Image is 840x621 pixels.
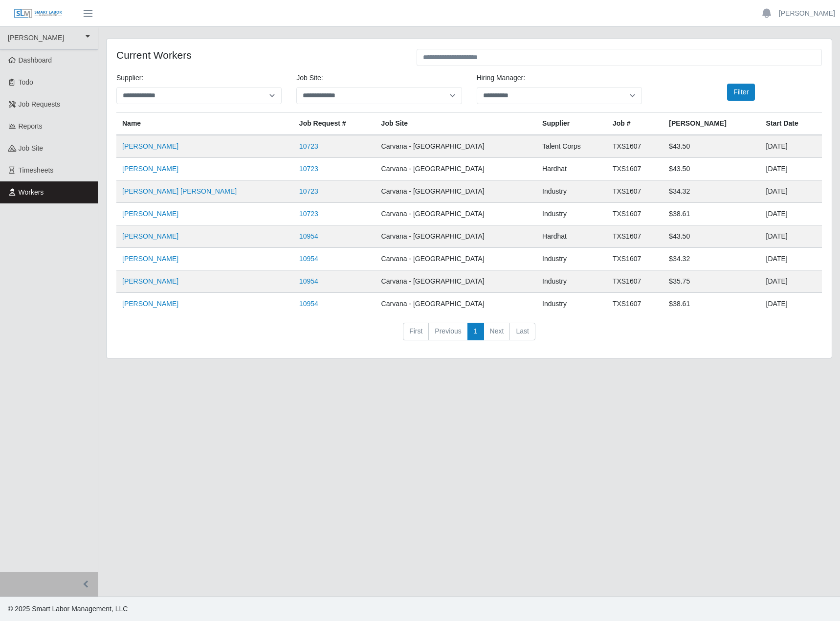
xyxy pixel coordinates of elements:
a: 10954 [299,300,318,308]
td: Carvana - [GEOGRAPHIC_DATA] [376,248,537,270]
td: Hardhat [536,158,607,180]
td: TXS1607 [607,135,663,158]
a: [PERSON_NAME] [122,232,178,240]
a: 1 [467,323,484,340]
td: TXS1607 [607,225,663,248]
td: Industry [536,180,607,203]
span: job site [19,144,44,152]
td: Industry [536,203,607,225]
th: Job # [607,112,663,135]
td: Industry [536,270,607,293]
span: © 2025 Smart Labor Management, LLC [8,605,128,613]
td: TXS1607 [607,293,663,315]
a: 10954 [299,232,318,240]
a: [PERSON_NAME] [122,142,178,150]
label: Hiring Manager: [477,73,526,83]
th: Supplier [536,112,607,135]
th: Start Date [760,112,822,135]
td: [DATE] [760,270,822,293]
td: [DATE] [760,248,822,270]
th: Job Request # [293,112,376,135]
td: [DATE] [760,135,822,158]
th: Name [116,112,293,135]
span: Reports [19,122,43,130]
td: $43.50 [663,135,760,158]
td: Carvana - [GEOGRAPHIC_DATA] [376,158,537,180]
td: Industry [536,293,607,315]
td: $43.50 [663,158,760,180]
td: $38.61 [663,293,760,315]
td: TXS1607 [607,248,663,270]
a: 10723 [299,142,318,150]
a: [PERSON_NAME] [122,210,178,218]
span: Todo [19,78,33,86]
a: [PERSON_NAME] [122,300,178,308]
td: Carvana - [GEOGRAPHIC_DATA] [376,293,537,315]
span: Dashboard [19,56,52,64]
a: [PERSON_NAME] [122,255,178,263]
img: SLM Logo [14,8,63,19]
td: Carvana - [GEOGRAPHIC_DATA] [376,225,537,248]
a: [PERSON_NAME] [779,8,835,19]
td: TXS1607 [607,270,663,293]
a: 10723 [299,210,318,218]
label: Supplier: [116,73,143,83]
a: 10954 [299,255,318,263]
a: 10954 [299,277,318,285]
td: Carvana - [GEOGRAPHIC_DATA] [376,135,537,158]
td: Carvana - [GEOGRAPHIC_DATA] [376,180,537,203]
td: $34.32 [663,248,760,270]
td: TXS1607 [607,203,663,225]
nav: pagination [116,323,822,348]
span: Timesheets [19,166,54,174]
td: TXS1607 [607,180,663,203]
td: [DATE] [760,203,822,225]
td: TXS1607 [607,158,663,180]
a: [PERSON_NAME] [122,165,178,173]
td: Hardhat [536,225,607,248]
a: [PERSON_NAME] [122,277,178,285]
h4: Current Workers [116,49,402,61]
th: job site [376,112,537,135]
td: [DATE] [760,293,822,315]
td: [DATE] [760,158,822,180]
td: Talent Corps [536,135,607,158]
td: $43.50 [663,225,760,248]
button: Filter [727,84,755,101]
td: [DATE] [760,180,822,203]
td: [DATE] [760,225,822,248]
a: 10723 [299,187,318,195]
td: $34.32 [663,180,760,203]
a: 10723 [299,165,318,173]
span: Workers [19,188,44,196]
span: Job Requests [19,100,61,108]
th: [PERSON_NAME] [663,112,760,135]
td: $35.75 [663,270,760,293]
td: Carvana - [GEOGRAPHIC_DATA] [376,203,537,225]
label: job site: [296,73,323,83]
td: Industry [536,248,607,270]
a: [PERSON_NAME] [PERSON_NAME] [122,187,237,195]
td: Carvana - [GEOGRAPHIC_DATA] [376,270,537,293]
td: $38.61 [663,203,760,225]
